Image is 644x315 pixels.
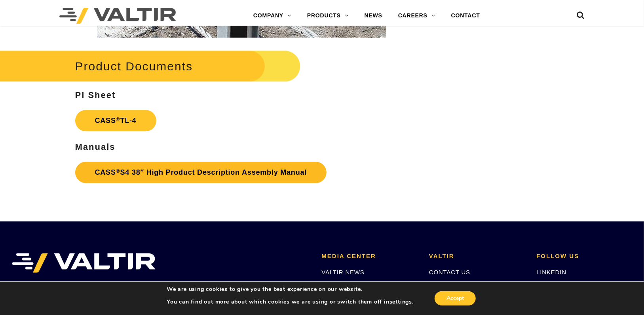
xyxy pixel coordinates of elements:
[429,253,524,260] h2: VALTIR
[167,298,414,306] p: You can find out more about which cookies we are using or switch them off in .
[322,269,365,275] a: VALTIR NEWS
[536,269,566,275] a: LINKEDIN
[75,110,156,131] a: CASS®TL-4
[443,8,488,24] a: CONTACT
[299,8,357,24] a: PRODUCTS
[435,291,476,306] button: Accept
[75,90,116,100] strong: PI Sheet
[116,116,120,122] sup: ®
[429,269,470,275] a: CONTACT US
[389,298,412,306] button: settings
[12,253,156,273] img: VALTIR
[245,8,299,24] a: COMPANY
[322,253,417,260] h2: MEDIA CENTER
[75,142,116,152] strong: Manuals
[167,286,414,293] p: We are using cookies to give you the best experience on our website.
[390,8,443,24] a: CAREERS
[59,8,176,24] img: Valtir
[75,162,327,183] a: CASS®S4 38″ High Product Description Assembly Manual
[116,168,120,174] sup: ®
[536,253,632,260] h2: FOLLOW US
[357,8,390,24] a: NEWS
